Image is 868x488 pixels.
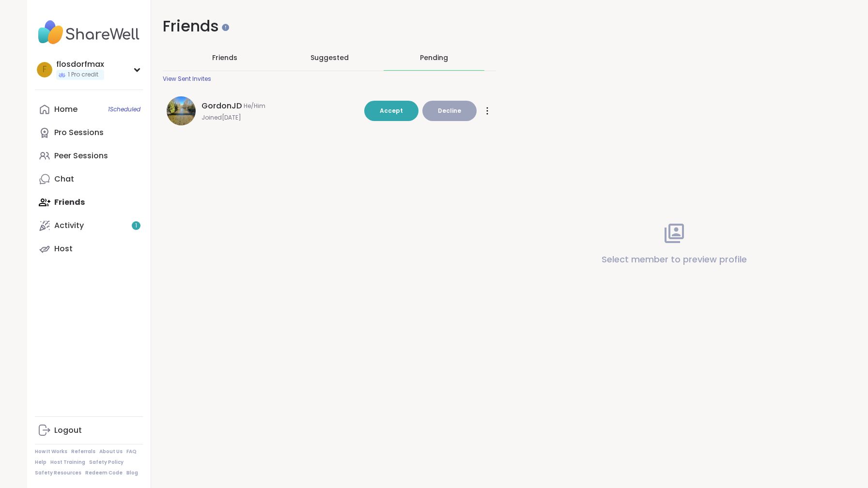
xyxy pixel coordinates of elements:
a: Help [35,459,46,466]
a: FAQ [126,448,137,455]
span: GordonJD [201,100,242,112]
button: Accept [364,101,418,121]
div: Logout [54,425,82,436]
div: Pending [420,53,448,62]
a: How It Works [35,448,67,455]
span: 1 Scheduled [108,106,140,113]
a: Safety Resources [35,470,81,476]
span: 1 Pro credit [68,71,98,79]
button: Decline [422,101,477,121]
a: Chat [35,168,143,191]
div: View Sent Invites [163,75,211,83]
a: Safety Policy [89,459,124,466]
span: Friends [212,53,237,62]
span: Accept [380,107,403,115]
p: Select member to preview profile [602,253,747,266]
img: ShareWell Nav Logo [35,15,143,49]
div: Chat [54,174,74,184]
div: Peer Sessions [54,151,108,161]
div: Pro Sessions [54,127,104,138]
div: flosdorfmax [56,59,104,70]
h1: Friends [163,15,496,37]
iframe: Spotlight [222,24,229,31]
img: GordonJD [167,96,196,125]
span: 1 [135,222,137,230]
a: Referrals [71,448,95,455]
a: Home1Scheduled [35,98,143,121]
a: Activity1 [35,214,143,237]
a: About Us [99,448,123,455]
span: Decline [438,107,461,115]
div: Home [54,104,77,115]
span: Suggested [310,53,349,62]
span: He/Him [244,102,265,110]
a: Redeem Code [85,470,123,476]
div: Host [54,244,73,254]
a: Host [35,237,143,260]
a: Peer Sessions [35,144,143,168]
a: Blog [126,470,138,476]
span: f [43,63,46,76]
a: Host Training [50,459,85,466]
a: Pro Sessions [35,121,143,144]
span: Joined [DATE] [201,114,358,122]
a: Logout [35,419,143,442]
div: Activity [54,220,84,231]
